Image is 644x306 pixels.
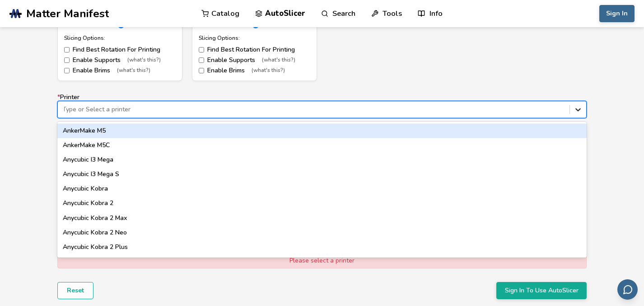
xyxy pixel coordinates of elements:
div: Anycubic Kobra 2 [57,196,587,210]
div: Anycubic Kobra 2 Neo [57,225,587,240]
span: (what's this?) [117,67,150,74]
button: Sign In [599,5,635,22]
span: (what's this?) [252,67,285,74]
label: Find Best Rotation For Printing [199,46,310,53]
label: Enable Supports [199,57,310,64]
div: AnkerMake M5C [57,138,587,153]
div: Anycubic Kobra 2 Max [57,211,587,225]
span: Matter Manifest [26,7,109,20]
label: Enable Brims [64,67,176,74]
input: Enable Supports(what's this?) [64,57,70,63]
div: Slicing Options: [199,35,310,41]
div: Anycubic Kobra 2 Pro [57,254,587,269]
label: Enable Supports [64,57,176,64]
button: Reset [57,282,93,299]
button: Send feedback via email [617,279,638,300]
button: Sign In To Use AutoSlicer [496,282,587,299]
input: Enable Supports(what's this?) [199,57,204,63]
input: Find Best Rotation For Printing [64,47,70,53]
div: Anycubic Kobra [57,182,587,196]
div: Anycubic Kobra 2 Plus [57,240,587,254]
input: Enable Brims(what's this?) [199,68,204,73]
div: Slicing Options: [64,35,176,41]
input: Find Best Rotation For Printing [199,47,204,53]
div: AnkerMake M5 [57,124,587,138]
div: Please select a printer [57,253,587,268]
label: Enable Brims [199,67,310,74]
span: (what's this?) [262,57,295,63]
div: Anycubic I3 Mega S [57,167,587,182]
label: Find Best Rotation For Printing [64,46,176,53]
span: (what's this?) [127,57,161,63]
input: Enable Brims(what's this?) [64,68,70,73]
label: Printer [57,94,587,118]
input: *PrinterType or Select a printerAnkerMake M5AnkerMake M5CAnycubic I3 MegaAnycubic I3 Mega SAnycub... [62,106,64,113]
div: Anycubic I3 Mega [57,153,587,167]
